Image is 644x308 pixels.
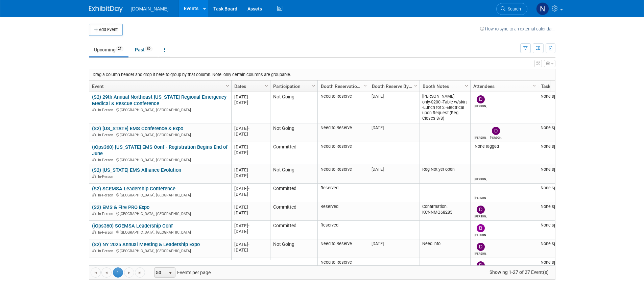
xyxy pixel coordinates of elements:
[423,80,466,92] a: Booth Notes
[310,80,317,91] a: Column Settings
[98,249,115,253] span: In-Person
[126,270,132,276] span: Go to the next page
[234,229,267,234] div: [DATE]
[234,150,267,156] div: [DATE]
[92,192,228,198] div: [GEOGRAPHIC_DATA], [GEOGRAPHIC_DATA]
[473,144,535,149] div: None tagged
[135,267,145,278] a: Go to the last page
[318,221,369,239] td: Reserved
[234,210,267,216] div: [DATE]
[318,123,369,142] td: Need to Reserve
[92,260,218,266] a: (S2) [US_STATE] Association of Rescue Squads RESCUE
[541,185,576,191] div: None specified
[318,165,369,184] td: Need to Reserve
[92,144,228,157] a: (iOps360) [US_STATE] EMS Conf - Registration Begins End of June
[154,268,166,277] span: 50
[270,202,317,221] td: Committed
[92,94,226,106] a: (S2) 29th Annual Northeast [US_STATE] Regional Emergency Medical & Rescue Conference
[270,221,317,239] td: Committed
[234,191,267,197] div: [DATE]
[318,239,369,258] td: Need to Reserve
[264,83,269,89] span: Column Settings
[270,142,317,165] td: Committed
[92,193,96,196] img: In-Person Event
[92,157,228,163] div: [GEOGRAPHIC_DATA], [GEOGRAPHIC_DATA]
[92,204,149,210] a: (S2) EMS & Fire PRO Expo
[98,133,115,137] span: In-Person
[473,80,533,92] a: Attendees
[505,6,521,11] span: Search
[92,211,228,216] div: [GEOGRAPHIC_DATA], [GEOGRAPHIC_DATA]
[92,158,96,161] img: In-Person Event
[248,242,249,247] span: -
[131,6,169,11] span: [DOMAIN_NAME]
[89,69,555,80] div: Drag a column header and drop it here to group by that column. Note: only certain columns are gro...
[248,126,249,131] span: -
[475,214,486,218] div: Dave/Rob .
[98,193,115,197] span: In-Person
[475,135,486,139] div: Drew Saucier
[362,83,368,89] span: Column Settings
[234,100,267,105] div: [DATE]
[311,83,316,89] span: Column Settings
[477,243,485,251] img: Dave/Rob .
[318,92,369,123] td: Need to Reserve
[490,135,502,139] div: Dave/Rob .
[270,165,317,184] td: Not Going
[477,127,485,135] img: Drew Saucier
[536,2,549,15] img: Nicholas Fischer
[541,80,574,92] a: Tasks
[92,80,227,92] a: Event
[98,108,115,112] span: In-Person
[92,108,96,111] img: In-Person Event
[234,260,267,266] div: [DATE]
[234,80,266,92] a: Dates
[263,80,270,91] a: Column Settings
[321,80,364,92] a: Booth Reservation Status
[224,80,231,91] a: Column Settings
[92,212,96,215] img: In-Person Event
[420,92,470,123] td: [PERSON_NAME] only-$200 -Table w/skirt -Lunch for 2 -Electrical upon Request (Reg Closes 8/8)
[475,103,486,108] div: Dave/Rob .
[168,270,173,276] span: select
[92,132,228,138] div: [GEOGRAPHIC_DATA], [GEOGRAPHIC_DATA]
[89,43,128,56] a: Upcoming27
[420,165,470,184] td: Reg Not yet open
[92,133,96,136] img: In-Person Event
[248,94,249,99] span: -
[116,46,123,51] span: 27
[477,206,485,214] img: Dave/Rob .
[420,202,470,221] td: Confirmation: KCNNMQ68285
[541,204,576,209] div: None specified
[369,165,420,184] td: [DATE]
[372,80,415,92] a: Booth Reserve By Date
[369,123,420,142] td: [DATE]
[234,94,267,100] div: [DATE]
[234,125,267,131] div: [DATE]
[248,260,249,265] span: -
[234,131,267,137] div: [DATE]
[541,260,576,265] div: None specified
[477,224,485,232] img: Brian Lawless
[113,267,123,278] span: 1
[318,258,369,277] td: Need to Reserve
[234,204,267,210] div: [DATE]
[530,80,538,91] a: Column Settings
[477,95,485,103] img: Dave/Rob .
[98,212,115,216] span: In-Person
[248,205,249,210] span: -
[477,187,485,195] img: Drew Saucier
[464,83,469,89] span: Column Settings
[541,144,576,149] div: None specified
[496,3,527,15] a: Search
[98,174,115,179] span: In-Person
[93,270,98,276] span: Go to the first page
[92,107,228,113] div: [GEOGRAPHIC_DATA], [GEOGRAPHIC_DATA]
[101,267,112,278] a: Go to the previous page
[92,174,96,178] img: In-Person Event
[98,230,115,235] span: In-Person
[270,184,317,202] td: Committed
[541,94,576,99] div: None specified
[124,267,134,278] a: Go to the next page
[145,46,152,51] span: 89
